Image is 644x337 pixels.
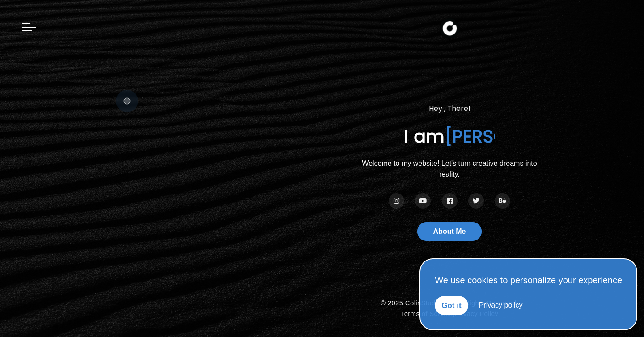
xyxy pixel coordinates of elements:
[329,126,570,147] h1: I am
[360,158,539,180] p: Welcome to my website! Let's turn creative dreams into reality.
[329,103,570,114] h6: Hey , There!
[381,299,518,317] span: © 2025 ColinStudios — All Rights Reserved. |
[417,222,482,241] a: About Me
[479,301,523,309] a: Privacy policy
[435,296,468,316] a: Got it
[440,18,460,38] img: Logo
[435,274,622,287] div: We use cookies to personalize your experience
[401,310,453,317] a: Terms of Service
